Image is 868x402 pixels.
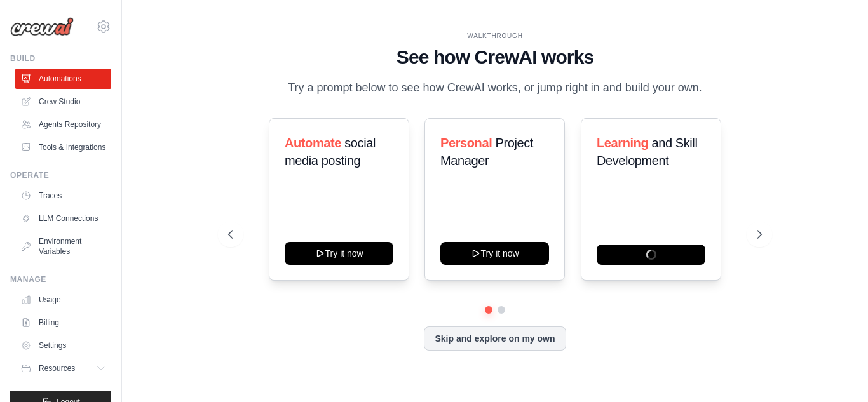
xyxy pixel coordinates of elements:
button: Resources [15,358,111,379]
a: Agents Repository [15,114,111,135]
a: Automations [15,69,111,89]
a: Billing [15,312,111,333]
h1: See how CrewAI works [228,46,762,69]
button: Try it now [440,242,549,265]
div: Manage [10,274,111,285]
a: Tools & Integrations [15,137,111,157]
span: and Skill Development [597,136,697,168]
span: Automate [285,136,341,150]
span: Personal [440,136,492,150]
iframe: Chat Widget [804,341,868,402]
a: Traces [15,185,111,206]
div: أداة الدردشة [804,341,868,402]
span: Learning [597,136,648,150]
p: Try a prompt below to see how CrewAI works, or jump right in and build your own. [281,79,709,97]
a: Settings [15,335,111,356]
button: Try it now [285,242,393,265]
span: social media posting [285,136,376,168]
div: WALKTHROUGH [228,31,762,41]
button: Skip and explore on my own [424,326,566,351]
a: Usage [15,290,111,310]
a: Crew Studio [15,91,111,112]
a: Environment Variables [15,231,111,262]
a: LLM Connections [15,208,111,229]
div: Build [10,53,111,64]
span: Resources [39,363,75,373]
div: Operate [10,170,111,180]
img: Logo [10,17,74,36]
span: Project Manager [440,136,533,168]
